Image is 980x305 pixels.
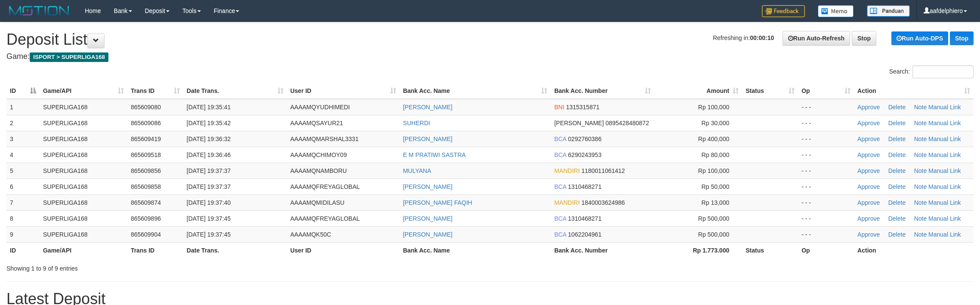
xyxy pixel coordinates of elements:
img: Feedback.jpg [762,5,805,17]
span: 865609518 [131,151,161,158]
span: AAAAMQMARSHAL3331 [290,136,359,142]
span: Copy 1310468271 to clipboard [568,183,601,190]
a: Approve [857,231,880,238]
span: 865609080 [131,104,161,111]
a: [PERSON_NAME] [403,104,453,111]
span: Copy 0895428480872 to clipboard [605,120,649,126]
a: Manual Link [928,199,961,206]
a: Note [914,167,927,174]
img: panduan.png [867,5,910,17]
td: - - - [798,131,854,147]
th: Bank Acc. Name: activate to sort column ascending [400,83,551,99]
th: Bank Acc. Number [551,242,654,258]
td: SUPERLIGA168 [40,99,127,115]
td: - - - [798,226,854,242]
h1: Deposit List [6,31,974,48]
span: [DATE] 19:37:45 [187,215,231,222]
th: Status [742,242,798,258]
th: User ID [287,242,400,258]
a: Note [914,136,927,142]
a: Run Auto-DPS [891,31,948,45]
span: 865609904 [131,231,161,238]
a: [PERSON_NAME] [403,183,453,190]
span: BNI [554,104,564,111]
span: Rp 100,000 [698,104,729,111]
td: 7 [6,194,40,210]
span: 865609858 [131,183,161,190]
span: [DATE] 19:36:46 [187,151,231,158]
td: SUPERLIGA168 [40,226,127,242]
a: Note [914,151,927,158]
span: BCA [554,151,566,158]
span: MANDIRI [554,199,579,206]
span: BCA [554,215,566,222]
th: Bank Acc. Number: activate to sort column ascending [551,83,654,99]
span: Copy 1315315871 to clipboard [566,104,600,111]
span: AAAAMQMIDILASU [290,199,345,206]
a: Note [914,120,927,126]
span: [DATE] 19:37:37 [187,183,231,190]
span: AAAAMQK50C [290,231,331,238]
a: Manual Link [928,136,961,142]
td: SUPERLIGA168 [40,163,127,179]
th: Game/API: activate to sort column ascending [40,83,127,99]
td: SUPERLIGA168 [40,194,127,210]
th: ID [6,242,40,258]
a: Manual Link [928,167,961,174]
span: Copy 1180011061412 to clipboard [581,167,625,174]
th: Amount: activate to sort column ascending [654,83,742,99]
div: Showing 1 to 9 of 9 entries [6,261,402,273]
td: SUPERLIGA168 [40,210,127,226]
span: AAAAMQFREYAGLOBAL [290,183,360,190]
span: Copy 1840003624986 to clipboard [581,199,625,206]
td: - - - [798,179,854,194]
td: 8 [6,210,40,226]
span: [DATE] 19:36:32 [187,136,231,142]
a: Delete [888,231,906,238]
span: Rp 500,000 [698,231,729,238]
a: Delete [888,120,906,126]
span: AAAAMQCHIMOY09 [290,151,347,158]
a: Manual Link [928,183,961,190]
span: AAAAMQNAMBORU [290,167,347,174]
span: 865609896 [131,215,161,222]
a: Note [914,215,927,222]
a: Approve [857,167,880,174]
td: SUPERLIGA168 [40,147,127,163]
span: AAAAMQYUDHIMEDI [290,104,350,111]
a: E M PRATIWI SASTRA [403,151,466,158]
th: Trans ID [127,242,183,258]
a: [PERSON_NAME] [403,215,453,222]
span: Rp 400,000 [698,136,729,142]
a: Manual Link [928,151,961,158]
span: Copy 6290243953 to clipboard [568,151,601,158]
th: Action [854,242,974,258]
span: Copy 1062204961 to clipboard [568,231,601,238]
th: Action: activate to sort column ascending [854,83,974,99]
a: Stop [950,31,974,45]
span: Rp 100,000 [698,167,729,174]
a: SUHERDI [403,120,430,126]
a: Delete [888,104,906,111]
a: Delete [888,136,906,142]
a: Manual Link [928,120,961,126]
a: Delete [888,151,906,158]
a: Note [914,199,927,206]
td: - - - [798,115,854,131]
a: Approve [857,151,880,158]
td: - - - [798,163,854,179]
td: 1 [6,99,40,115]
span: AAAAMQSAYUR21 [290,120,343,126]
span: Rp 80,000 [702,151,730,158]
td: - - - [798,99,854,115]
td: - - - [798,194,854,210]
th: Bank Acc. Name [400,242,551,258]
span: BCA [554,183,566,190]
th: Status: activate to sort column ascending [742,83,798,99]
a: Approve [857,199,880,206]
span: 865609874 [131,199,161,206]
a: Manual Link [928,231,961,238]
span: [DATE] 19:37:40 [187,199,231,206]
span: [DATE] 19:37:45 [187,231,231,238]
span: Rp 13,000 [702,199,730,206]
